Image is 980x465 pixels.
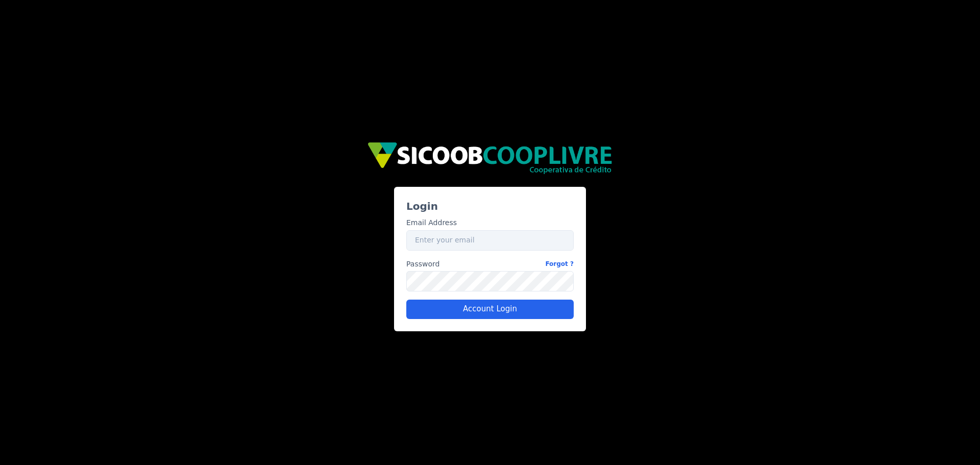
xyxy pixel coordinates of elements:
[406,230,574,251] input: Enter your email
[406,199,574,213] h3: Login
[545,259,574,270] a: Forgot ?
[406,259,574,270] label: Password
[406,300,574,319] button: Account Login
[406,217,457,228] label: Email Address
[367,142,613,175] img: img/sicoob_cooplivre.png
